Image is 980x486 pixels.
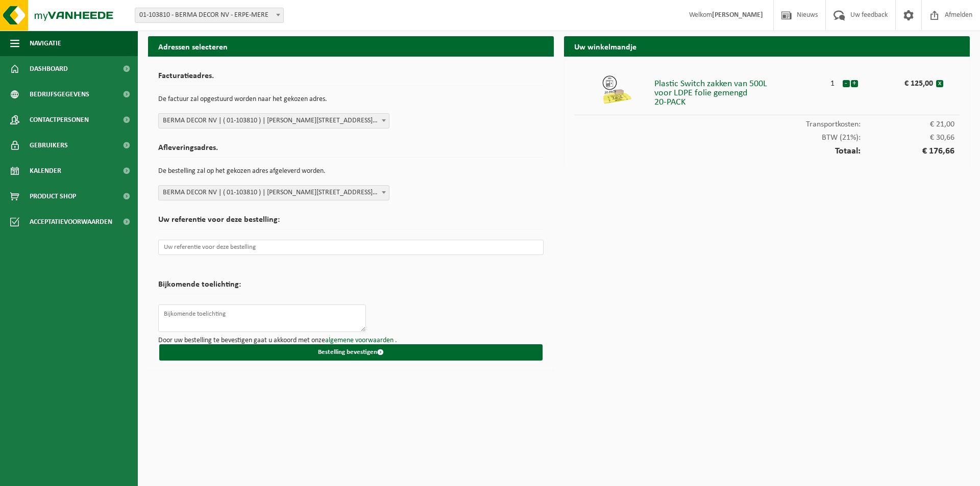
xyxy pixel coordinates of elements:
p: De bestelling zal op het gekozen adres afgeleverd worden. [158,163,544,180]
span: € 176,66 [861,147,954,156]
span: Gebruikers [30,133,68,158]
strong: [PERSON_NAME] [712,11,763,19]
h2: Bijkomende toelichting: [158,280,241,294]
span: BERMA DECOR NV | ( 01-103810 ) | JOSEPH CARDIJNSTRAAT 33, 9420 ERPE-MERE | 0417.806.912 [158,113,389,129]
span: BERMA DECOR NV | ( 01-103810 ) | JOSEPH CARDIJNSTRAAT 33, 9420 ERPE-MERE | 0417.806.912 [159,186,389,200]
div: BTW (21%): [574,129,960,142]
h2: Adressen selecteren [148,36,554,56]
a: algemene voorwaarden . [325,337,397,344]
span: Acceptatievoorwaarden [30,209,112,235]
div: Totaal: [574,142,960,156]
span: Contactpersonen [30,107,89,133]
h2: Uw referentie voor deze bestelling: [158,216,544,229]
span: BERMA DECOR NV | ( 01-103810 ) | JOSEPH CARDIJNSTRAAT 33, 9420 ERPE-MERE | 0417.806.912 [158,185,389,200]
div: € 125,00 [879,74,936,88]
span: € 21,00 [861,120,954,129]
div: Plastic Switch zakken van 500L voor LDPE folie gemengd 20-PACK [654,74,823,107]
span: € 30,66 [861,134,954,142]
h2: Uw winkelmandje [564,36,970,56]
p: Door uw bestelling te bevestigen gaat u akkoord met onze [158,337,544,344]
button: x [936,80,943,87]
div: 1 [823,74,842,88]
input: Uw referentie voor deze bestelling [158,240,544,255]
span: 01-103810 - BERMA DECOR NV - ERPE-MERE [135,8,283,22]
img: 01-999964 [602,74,632,105]
span: Bedrijfsgegevens [30,82,89,107]
h2: Facturatieadres. [158,72,544,86]
p: De factuur zal opgestuurd worden naar het gekozen adres. [158,91,544,108]
span: Product Shop [30,184,76,209]
div: Transportkosten: [574,115,960,129]
button: Bestelling bevestigen [159,344,543,361]
span: Kalender [30,158,61,184]
span: BERMA DECOR NV | ( 01-103810 ) | JOSEPH CARDIJNSTRAAT 33, 9420 ERPE-MERE | 0417.806.912 [159,114,389,128]
button: + [851,80,858,87]
h2: Afleveringsadres. [158,144,544,158]
span: 01-103810 - BERMA DECOR NV - ERPE-MERE [135,8,284,23]
span: Navigatie [30,31,61,56]
span: Dashboard [30,56,68,82]
button: - [843,80,850,87]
